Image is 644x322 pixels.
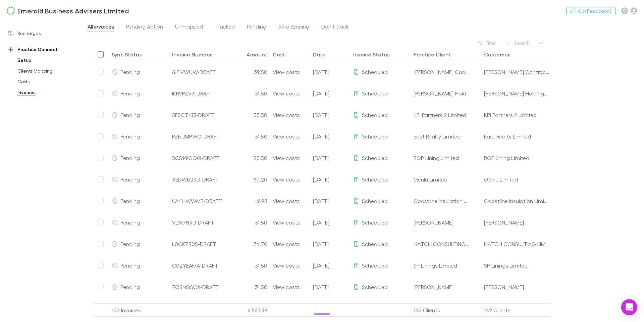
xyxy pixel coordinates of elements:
span: Pending [247,23,266,32]
div: 31.50 [230,276,270,298]
a: C0ZYEAMA-DRAFT [172,255,218,276]
div: 61.98 [230,190,270,212]
a: Setup [11,55,86,66]
div: 123.50 [230,147,270,169]
span: All invoices [88,23,114,32]
span: Scheduled [362,262,388,269]
a: Invoices [11,87,86,98]
span: Scheduled [362,241,388,247]
a: View costs [273,190,300,211]
a: 5CS99GOQ-DRAFT [172,147,220,168]
div: 35.50 [230,104,270,126]
span: Pending [120,90,140,96]
span: Scheduled [362,219,388,226]
div: 31.50 [230,212,270,233]
div: 39.50 [230,61,270,83]
a: UA4HWWMR-DRAFT [172,190,222,211]
div: East Realty Limited [484,126,549,147]
span: Pending Action [126,23,163,32]
a: View costs [273,83,300,104]
a: PZNUMPWQ-DRAFT [172,126,220,147]
div: KPI Partners 2 Limited [484,104,549,125]
a: L0CKZB0S-DRAFT [172,233,216,254]
div: 6JPIVWUW-DRAFT [172,61,216,82]
span: Xero Syncing [278,23,309,32]
span: Unmapped [175,23,203,32]
span: Scheduled [362,284,388,290]
span: Scheduled [362,176,388,183]
div: 09 Oct 2025 [310,190,351,212]
div: 74.70 [230,233,270,255]
div: 31.50 [230,126,270,147]
h3: Emerald Business Advisers Limited [17,7,129,15]
div: HATCH CONSULTING LIMITED [484,233,549,254]
span: Don’t track [321,23,349,32]
span: Scheduled [362,69,388,75]
div: View costs [273,61,300,82]
span: Pending [120,69,140,75]
div: 90.20 [230,169,270,190]
div: KPI Partners 2 Limited [414,104,466,125]
button: Got Feedback? [566,7,616,15]
div: Invoice Number [172,51,212,58]
a: IKRVPZV3-DRAFT [172,83,213,104]
a: View costs [273,276,300,297]
a: Costs [11,76,86,87]
div: Cost [273,51,285,58]
div: 09 Oct 2025 [310,298,351,319]
div: [PERSON_NAME] Contracting Limited [414,61,470,82]
div: 09 Oct 2025 [310,104,351,126]
div: 6,587.39 [230,304,270,317]
span: Scheduled [362,90,388,96]
span: Pending [120,219,140,226]
div: Sync Status [112,51,142,58]
div: 142 Invoices [109,304,169,317]
img: Emerald Business Advisers Limited's Logo [7,7,15,15]
div: Amount [247,51,267,58]
a: 5ESCTKJ3-DRAFT [172,104,215,125]
a: Emerald Business Advisers Limited [3,3,133,19]
button: Search [503,39,534,47]
a: Recharges [1,28,86,39]
div: [PERSON_NAME] [414,276,453,297]
div: HATCH CONSULTING LIMITED [414,233,470,254]
div: 09 Oct 2025 [310,212,351,233]
div: [PERSON_NAME] [484,276,549,297]
span: Pending [120,241,140,247]
a: ABPGDMIF-DRAFT [172,298,216,319]
div: 09 Oct 2025 [310,61,351,83]
a: XEDWEQ9D-DRAFT [172,169,219,190]
div: [PERSON_NAME] Contracting Limited [484,61,549,82]
div: View costs [273,255,300,276]
a: Practice Connect [1,44,86,55]
div: 31.50 [230,83,270,104]
span: Pending [120,284,140,290]
div: View costs [273,233,300,254]
div: Coastline Insulation Limited [484,190,549,211]
span: Pending [120,112,140,118]
div: [PERSON_NAME] Holdings 2019 Limited [414,83,470,104]
div: SP Linings Limited [414,255,457,276]
div: 142 Clients [481,304,552,317]
div: Invoice Status [353,51,390,58]
div: Practice Client [414,51,451,58]
div: 09 Oct 2025 [310,147,351,169]
div: View costs [273,126,300,147]
div: [PERSON_NAME] [414,212,453,233]
a: View costs [273,169,300,190]
a: VL1R7NXU-DRAFT [172,212,214,233]
div: Date [313,51,326,58]
div: [PERSON_NAME] [484,212,549,233]
a: View costs [273,298,300,319]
